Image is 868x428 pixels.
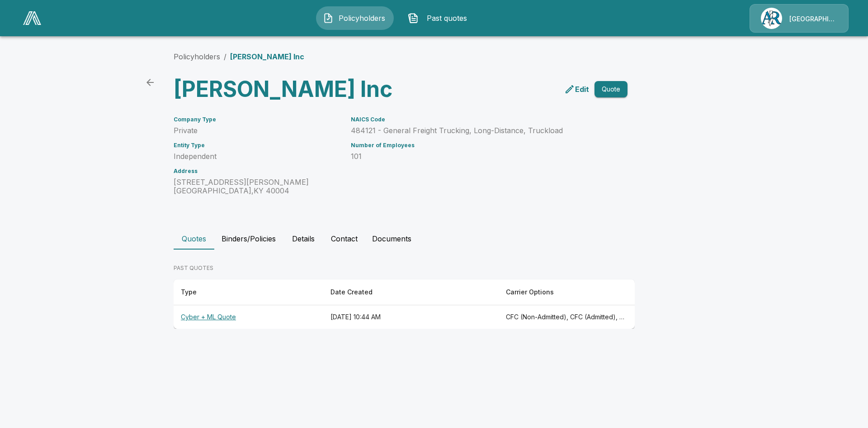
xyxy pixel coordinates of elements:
[323,279,498,305] th: Date Created
[323,13,334,24] img: Policyholders Icon
[351,126,606,135] p: 484121 - General Freight Trucking, Long-Distance, Truckload
[789,14,837,24] p: [GEOGRAPHIC_DATA]/[PERSON_NAME]
[174,279,323,305] th: Type
[761,8,782,29] img: Agency Icon
[351,116,606,123] h6: NAICS Code
[174,264,635,272] p: PAST QUOTES
[224,51,226,62] li: /
[499,279,635,305] th: Carrier Options
[230,51,304,62] p: [PERSON_NAME] Inc
[323,305,498,329] th: [DATE] 10:44 AM
[214,228,283,250] button: Binders/Policies
[174,152,340,161] p: Independent
[174,279,635,329] table: responsive table
[174,142,340,149] h6: Entity Type
[562,82,591,96] a: edit
[174,305,323,329] th: Cyber + ML Quote
[174,228,694,250] div: policyholder tabs
[174,126,340,135] p: Private
[174,168,340,174] h6: Address
[594,81,627,98] button: Quote
[337,13,387,24] span: Policyholders
[141,73,159,91] a: back
[174,51,304,62] nav: breadcrumb
[174,228,214,250] button: Quotes
[174,116,340,123] h6: Company Type
[422,13,472,24] span: Past quotes
[351,152,606,161] p: 101
[23,11,41,25] img: AA Logo
[324,228,365,250] button: Contact
[750,4,849,33] a: Agency Icon[GEOGRAPHIC_DATA]/[PERSON_NAME]
[408,13,419,24] img: Past quotes Icon
[401,6,479,30] button: Past quotes IconPast quotes
[174,178,340,195] p: [STREET_ADDRESS][PERSON_NAME] [GEOGRAPHIC_DATA] , KY 40004
[283,228,324,250] button: Details
[351,142,606,149] h6: Number of Employees
[365,228,419,250] button: Documents
[575,84,589,95] p: Edit
[316,6,394,30] button: Policyholders IconPolicyholders
[174,77,397,102] h3: [PERSON_NAME] Inc
[174,52,220,61] a: Policyholders
[499,305,635,329] th: CFC (Non-Admitted), CFC (Admitted), Tokio Marine TMHCC (Non-Admitted), At-Bay (Non-Admitted), Coa...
